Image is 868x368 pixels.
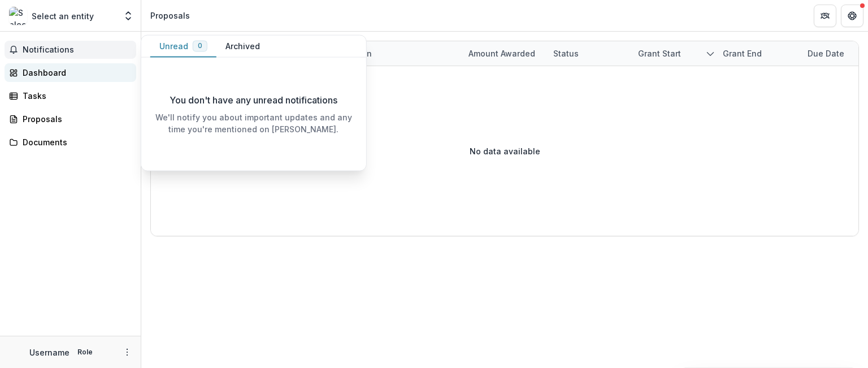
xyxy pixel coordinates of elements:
[320,41,462,66] div: Foundation
[5,86,136,105] a: Tasks
[23,136,127,148] div: Documents
[32,10,94,22] p: Select an entity
[716,41,801,66] div: Grant end
[546,41,631,66] div: Status
[631,41,716,66] div: Grant start
[23,90,127,102] div: Tasks
[23,67,127,79] div: Dashboard
[462,41,546,66] div: Amount awarded
[120,5,136,27] button: Open entity switcher
[546,47,585,59] div: Status
[146,7,194,24] nav: breadcrumb
[150,111,357,135] p: We'll notify you about important updates and any time you're mentioned on [PERSON_NAME].
[470,145,540,157] p: No data available
[706,49,715,58] svg: sorted descending
[5,41,136,59] button: Notifications
[5,110,136,128] a: Proposals
[5,63,136,82] a: Dashboard
[716,47,769,59] div: Grant end
[74,347,96,357] p: Role
[23,45,132,55] span: Notifications
[198,42,202,50] span: 0
[841,5,863,27] button: Get Help
[23,113,127,125] div: Proposals
[170,93,337,107] p: You don't have any unread notifications
[5,133,136,151] a: Documents
[150,36,216,58] button: Unread
[120,345,134,359] button: More
[631,47,688,59] div: Grant start
[801,47,851,59] div: Due Date
[462,47,542,59] div: Amount awarded
[150,10,190,21] div: Proposals
[216,36,269,58] button: Archived
[29,347,70,358] p: Username
[814,5,836,27] button: Partners
[9,7,27,25] img: Select an entity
